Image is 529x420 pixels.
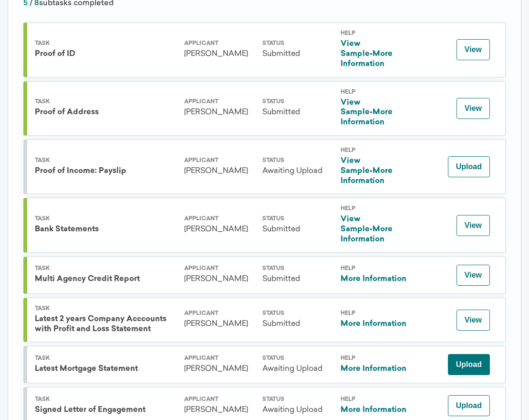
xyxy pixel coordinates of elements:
[35,274,176,284] div: Multi Agency Credit Report
[35,266,176,271] div: Task
[184,158,255,163] div: Applicant
[341,275,406,283] a: More Information
[262,99,333,105] div: Status
[448,156,490,177] button: Upload
[341,311,411,316] div: Help
[262,41,333,46] div: Status
[456,265,490,286] button: View
[341,40,370,58] a: View Sample
[184,108,255,118] div: [PERSON_NAME]
[35,405,176,415] div: Signed Letter of Engagement
[341,39,411,69] div: •
[341,355,411,361] div: Help
[341,31,411,36] div: Help
[184,311,255,316] div: Applicant
[341,157,370,175] a: View Sample
[341,226,393,243] a: More Information
[35,99,176,105] div: Task
[35,41,176,46] div: Task
[184,274,255,284] div: [PERSON_NAME]
[456,215,490,236] button: View
[184,225,255,235] div: [PERSON_NAME]
[262,364,333,374] div: Awaiting Upload
[184,49,255,59] div: [PERSON_NAME]
[184,319,255,329] div: [PERSON_NAME]
[262,319,333,329] div: Submitted
[35,364,176,374] div: Latest Mortgage Statement
[341,215,370,233] a: View Sample
[341,50,393,68] a: More Information
[262,405,333,415] div: Awaiting Upload
[262,49,333,59] div: Submitted
[184,166,255,176] div: [PERSON_NAME]
[262,311,333,316] div: Status
[262,355,333,361] div: Status
[184,41,255,46] div: Applicant
[262,158,333,163] div: Status
[184,405,255,415] div: [PERSON_NAME]
[184,355,255,361] div: Applicant
[35,355,176,361] div: Task
[341,397,411,402] div: Help
[341,156,411,186] div: •
[341,167,393,185] a: More Information
[456,98,490,119] button: View
[262,216,333,222] div: Status
[341,320,406,328] a: More Information
[262,274,333,284] div: Submitted
[341,89,411,95] div: Help
[448,354,490,375] button: Upload
[35,166,176,176] div: Proof of Income: Payslip
[262,266,333,271] div: Status
[184,266,255,271] div: Applicant
[456,310,490,331] button: View
[341,406,406,414] a: More Information
[341,215,411,244] div: •
[341,148,411,153] div: Help
[184,397,255,402] div: Applicant
[35,216,176,222] div: Task
[341,266,411,271] div: Help
[35,108,176,118] div: Proof of Address
[184,364,255,374] div: [PERSON_NAME]
[456,39,490,60] button: View
[262,166,333,176] div: Awaiting Upload
[341,365,406,373] a: More Information
[184,216,255,222] div: Applicant
[262,225,333,235] div: Submitted
[35,397,176,402] div: Task
[35,314,176,334] div: Latest 2 years Company Acccounts with Profit and Loss Statement
[341,206,411,212] div: Help
[341,98,411,128] div: •
[35,49,176,59] div: Proof of ID
[341,99,370,117] a: View Sample
[184,99,255,105] div: Applicant
[35,158,176,163] div: Task
[35,225,176,235] div: Bank Statements
[262,397,333,402] div: Status
[448,395,490,416] button: Upload
[35,306,176,312] div: Task
[262,108,333,118] div: Submitted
